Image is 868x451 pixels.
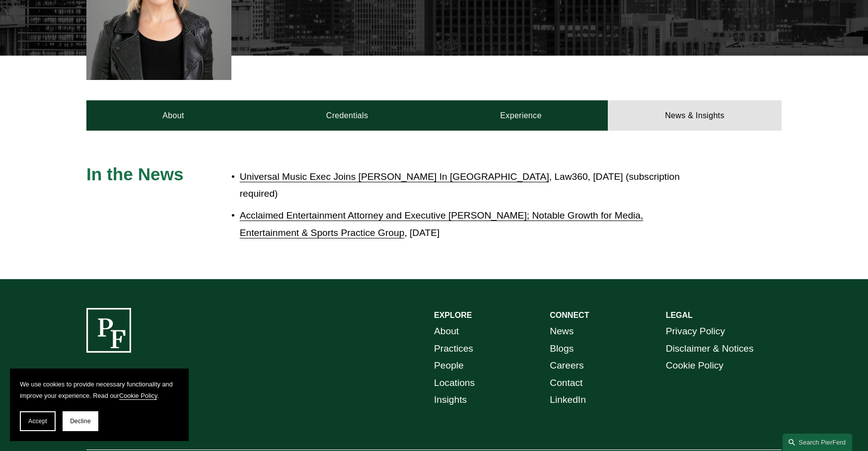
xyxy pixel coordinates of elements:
a: LinkedIn [550,391,586,409]
p: We use cookies to provide necessary functionality and improve your experience. Read our . [20,378,179,401]
strong: EXPLORE [434,311,472,319]
strong: LEGAL [666,311,693,319]
a: Experience [434,100,608,130]
button: Decline [63,411,98,431]
a: Privacy Policy [666,323,725,340]
a: Universal Music Exec Joins [PERSON_NAME] In [GEOGRAPHIC_DATA] [240,171,549,182]
a: Practices [434,340,473,358]
span: In the News [86,164,184,184]
a: News [550,323,574,340]
span: Decline [70,418,91,425]
a: Locations [434,375,475,392]
p: , Law360, [DATE] (subscription required) [240,168,695,203]
a: Credentials [260,100,434,130]
a: Insights [434,391,467,409]
a: Search this site [783,434,852,451]
a: Contact [550,375,582,392]
a: Cookie Policy [119,392,157,399]
span: Accept [28,418,47,425]
a: About [434,323,459,340]
a: Disclaimer & Notices [666,340,754,358]
a: Cookie Policy [666,357,723,375]
strong: CONNECT [550,311,589,319]
a: People [434,357,464,375]
p: , [DATE] [240,207,695,241]
button: Accept [20,411,56,431]
section: Cookie banner [10,369,189,441]
a: Careers [550,357,583,375]
a: Blogs [550,340,574,358]
a: About [86,100,260,130]
a: News & Insights [608,100,782,130]
a: Acclaimed Entertainment Attorney and Executive [PERSON_NAME]; Notable Growth for Media, Entertain... [240,210,644,238]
